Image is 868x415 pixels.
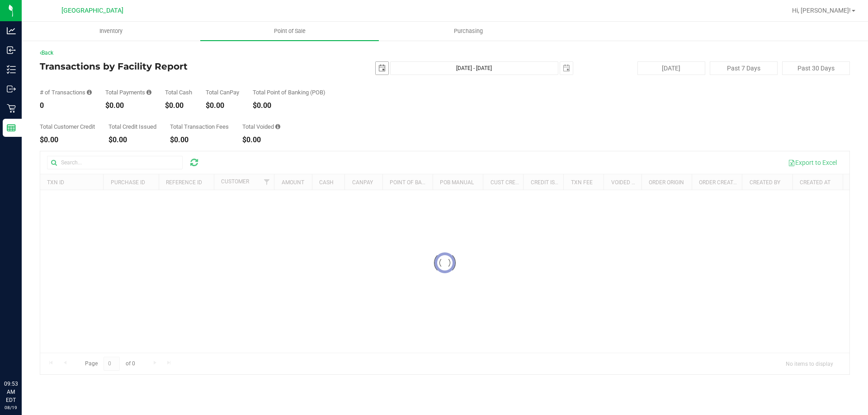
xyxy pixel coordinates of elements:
[87,89,92,95] i: Count of all successful payment transactions, possibly including voids, refunds, and cash-back fr...
[170,136,229,144] div: $0.00
[7,46,16,55] inline-svg: Inbound
[165,89,192,95] div: Total Cash
[275,124,280,130] i: Sum of all voided payment transaction amounts, excluding tips and transaction fees.
[7,26,16,35] inline-svg: Analytics
[146,89,151,95] i: Sum of all successful, non-voided payment transaction amounts, excluding tips and transaction fees.
[242,124,280,130] div: Total Voided
[442,27,495,35] span: Purchasing
[61,7,123,14] span: [GEOGRAPHIC_DATA]
[165,102,192,109] div: $0.00
[4,380,18,404] p: 09:53 AM EDT
[7,104,16,113] inline-svg: Retail
[379,22,557,41] a: Purchasing
[22,22,200,41] a: Inventory
[262,27,318,35] span: Point of Sale
[4,404,18,411] p: 08/19
[206,89,239,95] div: Total CanPay
[40,136,95,144] div: $0.00
[792,7,851,14] span: Hi, [PERSON_NAME]!
[7,123,16,132] inline-svg: Reports
[782,61,850,75] button: Past 30 Days
[108,136,156,144] div: $0.00
[253,102,325,109] div: $0.00
[40,124,95,130] div: Total Customer Credit
[242,136,280,144] div: $0.00
[206,102,239,109] div: $0.00
[7,65,16,74] inline-svg: Inventory
[170,124,229,130] div: Total Transaction Fees
[710,61,778,75] button: Past 7 Days
[108,124,156,130] div: Total Credit Issued
[40,61,310,71] h4: Transactions by Facility Report
[40,89,92,95] div: # of Transactions
[376,62,388,75] span: select
[40,102,92,109] div: 0
[560,62,573,75] span: select
[105,102,151,109] div: $0.00
[200,22,379,41] a: Point of Sale
[637,61,705,75] button: [DATE]
[7,84,16,93] inline-svg: Outbound
[253,89,325,95] div: Total Point of Banking (POB)
[105,89,151,95] div: Total Payments
[87,27,135,35] span: Inventory
[40,50,53,56] a: Back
